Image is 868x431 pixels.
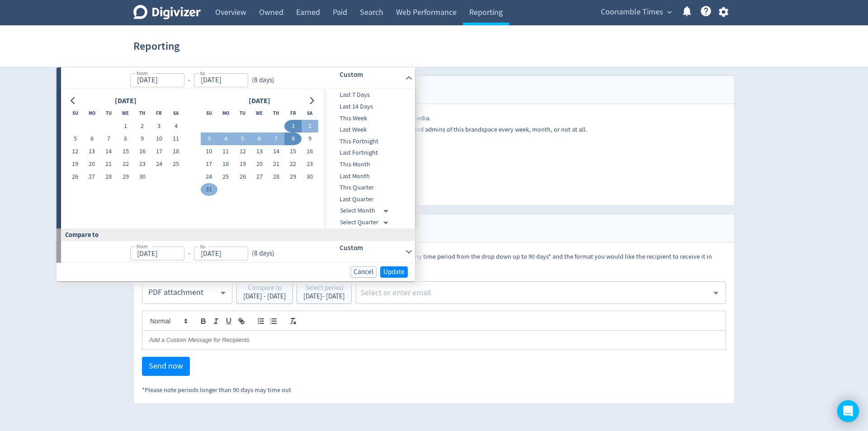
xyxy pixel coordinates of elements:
button: 5 [234,133,251,145]
span: Last Month [324,171,413,181]
div: from-to(8 days)Custom [61,89,415,228]
label: to [200,242,205,250]
small: Send a performance report to a team member for this brand space or any other email, by selecting ... [142,252,712,272]
label: to [200,69,205,77]
button: 19 [234,158,251,171]
div: ( 8 days ) [248,75,278,85]
th: Saturday [168,107,184,120]
button: 23 [134,158,151,171]
button: Compare to[DATE] - [DATE] [236,281,293,304]
button: Coonamble Times [598,5,674,19]
button: 8 [117,133,134,145]
button: 12 [67,145,84,158]
button: 26 [67,171,84,183]
div: Last Fortnight [324,147,413,159]
div: Last 14 Days [324,101,413,113]
th: Tuesday [234,107,251,120]
button: 2 [134,120,151,133]
th: Tuesday [100,107,117,120]
th: Thursday [134,107,151,120]
h6: Custom [340,242,401,253]
button: 6 [251,133,268,145]
div: This Quarter [324,182,413,194]
button: 14 [100,145,117,158]
button: 17 [151,145,167,158]
th: Friday [151,107,167,120]
h1: Reporting [133,32,179,61]
button: 16 [302,145,318,158]
button: 1 [117,120,134,133]
span: Coonamble Times [601,5,663,19]
div: [DATE] [246,95,273,107]
button: 10 [201,145,217,158]
th: Monday [217,107,234,120]
button: 6 [84,133,100,145]
button: 31 [201,183,217,196]
span: Send now [149,362,183,370]
button: 24 [151,158,167,171]
button: 16 [134,145,151,158]
button: 21 [268,158,284,171]
button: 22 [284,158,301,171]
button: 12 [234,145,251,158]
button: 18 [217,158,234,171]
div: Performance Reports [134,76,734,104]
th: Sunday [201,107,217,120]
h6: Custom [340,69,401,80]
div: Send custom reports [134,214,734,242]
div: Last Month [324,171,413,182]
button: 4 [217,133,234,145]
button: 22 [117,158,134,171]
div: ( 8 days ) [248,248,274,259]
div: Select Quarter [340,217,392,228]
button: 30 [302,171,318,183]
button: Open [709,286,723,300]
button: 25 [217,171,234,183]
th: Wednesday [117,107,134,120]
div: - [184,75,194,85]
div: This Week [324,113,413,124]
div: - [184,248,194,259]
button: 17 [201,158,217,171]
span: This Month [324,160,413,170]
div: Open Intercom Messenger [837,400,859,422]
span: This Quarter [324,183,413,193]
div: from-to(8 days)Custom [61,67,415,89]
button: 14 [268,145,284,158]
span: This Week [324,114,413,123]
div: PDF attachment [148,283,218,303]
span: Last 7 Days [324,90,413,100]
th: Wednesday [251,107,268,120]
button: 2 [302,120,318,133]
button: 18 [168,145,184,158]
button: 9 [134,133,151,145]
div: Last 7 Days [324,89,413,101]
span: This Fortnight [324,137,413,147]
span: Update [383,269,405,275]
span: Last Quarter [324,194,413,204]
button: Go to previous month [67,95,80,107]
span: Last Fortnight [324,148,413,158]
button: 7 [268,133,284,145]
button: 3 [151,120,167,133]
div: Compare to [57,228,415,241]
button: 25 [168,158,184,171]
div: This Month [324,159,413,171]
button: 19 [67,158,84,171]
button: 28 [268,171,284,183]
div: This Fortnight [324,136,413,147]
button: 28 [100,171,117,183]
button: 20 [84,158,100,171]
button: 13 [84,145,100,158]
label: from [137,242,148,250]
span: Last Week [324,125,413,135]
th: Saturday [302,107,318,120]
div: Compare to [243,284,286,293]
button: 24 [201,171,217,183]
button: 21 [100,158,117,171]
div: Select period [303,284,345,293]
span: expand_more [665,8,674,16]
small: *Please note periods longer than 90 days may time out [142,386,291,394]
button: 13 [251,145,268,158]
button: 3 [201,133,217,145]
